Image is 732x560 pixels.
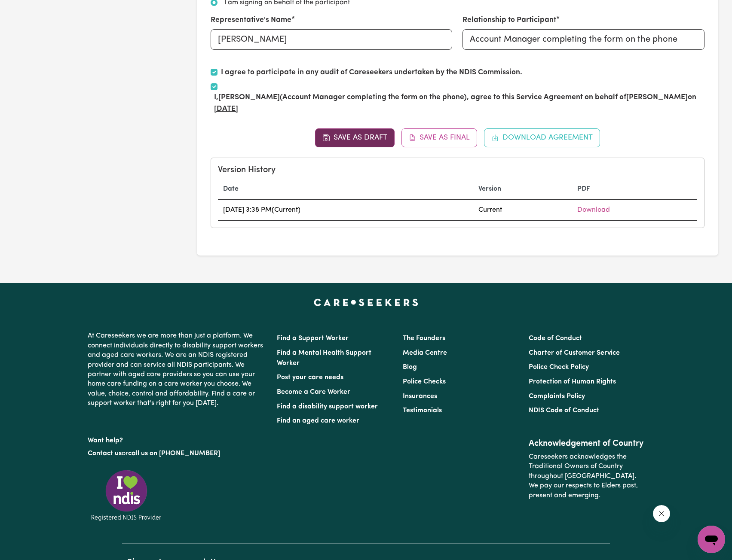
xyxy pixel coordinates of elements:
a: Careseekers home page [314,298,418,305]
p: Careseekers acknowledges the Traditional Owners of Country throughout [GEOGRAPHIC_DATA]. We pay o... [529,449,644,504]
a: The Founders [403,335,445,342]
a: Police Checks [403,378,446,385]
h2: Acknowledgement of Country [529,438,644,449]
a: NDIS Code of Conduct [529,407,599,414]
a: Complaints Policy [529,393,585,400]
a: Find a Support Worker [277,335,349,342]
a: Charter of Customer Service [529,350,620,356]
td: [DATE] 3:38 PM (Current) [218,200,473,221]
label: Relationship to Participant [462,15,556,26]
a: Find an aged care worker [277,417,359,424]
th: PDF [572,179,697,200]
td: Current [473,200,572,221]
a: Code of Conduct [529,335,582,342]
a: Find a disability support worker [277,403,378,410]
button: Save as Draft [315,128,395,147]
a: Media Centre [403,350,447,356]
th: Version [473,179,572,200]
label: Representative's Name [211,15,291,26]
a: Contact us [88,450,122,457]
a: Become a Care Worker [277,389,350,396]
h5: Version History [218,165,697,175]
p: Want help? [88,432,266,445]
a: Insurances [403,393,437,400]
a: Download [577,207,610,213]
p: At Careseekers we are more than just a platform. We connect individuals directly to disability su... [88,328,266,411]
strong: [PERSON_NAME] [218,94,280,101]
button: Download Agreement [484,128,600,147]
img: Registered NDIS provider [88,469,165,522]
strong: [PERSON_NAME] [626,94,688,101]
iframe: Button to launch messaging window [698,526,725,553]
p: or [88,445,266,462]
label: I, (Account Manager completing the form on the phone) , agree to this Service Agreement on behalf... [214,92,704,115]
a: Protection of Human Rights [529,378,616,385]
a: Post your care needs [277,374,343,381]
u: [DATE] [214,105,238,113]
iframe: Close message [653,505,670,522]
label: I agree to participate in any audit of Careseekers undertaken by the NDIS Commission. [221,67,522,78]
a: call us on [PHONE_NUMBER] [128,450,220,457]
span: Need any help? [5,6,52,13]
a: Testimonials [403,407,442,414]
th: Date [218,179,473,200]
a: Blog [403,364,417,371]
a: Find a Mental Health Support Worker [277,350,371,367]
button: Save as Final [401,128,478,147]
a: Police Check Policy [529,364,589,371]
